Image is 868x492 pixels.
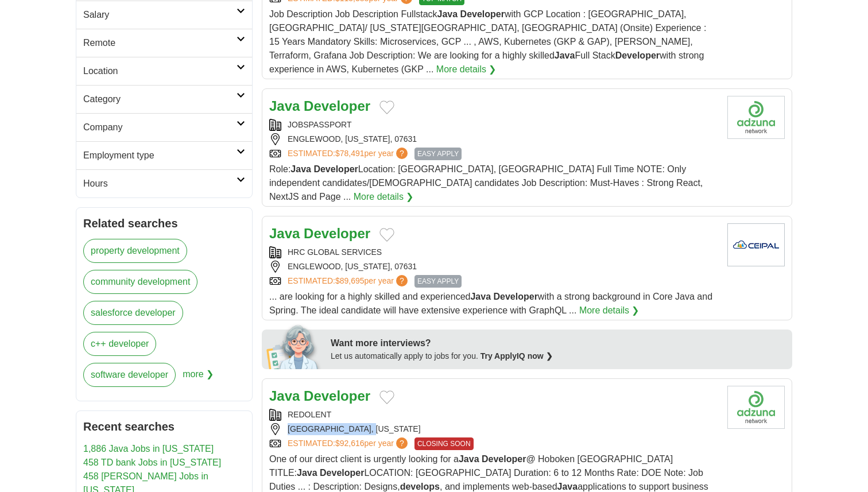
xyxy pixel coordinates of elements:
[396,437,408,449] span: ?
[727,223,785,266] img: Company logo
[269,226,370,241] a: Java Developer
[414,437,474,450] span: CLOSING SOON
[269,98,370,114] a: Java Developer
[304,98,370,114] strong: Developer
[460,9,505,19] strong: Developer
[320,468,364,478] strong: Developer
[76,29,252,57] a: Remote
[379,228,394,242] button: Add to favorite jobs
[437,9,458,19] strong: Java
[83,121,237,134] h2: Company
[269,423,718,435] div: [GEOGRAPHIC_DATA], [US_STATE]
[83,363,176,387] a: software developer
[83,332,156,356] a: c++ developer
[288,275,410,288] a: ESTIMATED:$89,695per year?
[269,388,300,404] strong: Java
[83,301,183,325] a: salesforce developer
[266,323,322,369] img: apply-iq-scientist.png
[83,36,237,50] h2: Remote
[76,169,252,197] a: Hours
[288,410,331,419] a: REDOLENT
[480,351,553,361] a: Try ApplyIQ now ❯
[76,57,252,85] a: Location
[436,63,497,76] a: More details ❯
[313,164,358,174] strong: Developer
[269,119,718,131] div: JOBSPASSPORT
[470,292,491,301] strong: Java
[379,100,394,114] button: Add to favorite jobs
[396,148,408,159] span: ?
[269,226,300,241] strong: Java
[83,444,214,454] a: 1,886 Java Jobs in [US_STATE]
[297,468,317,478] strong: Java
[290,164,311,174] strong: Java
[414,148,462,160] span: EASY APPLY
[83,458,221,467] a: 458 TD bank Jobs in [US_STATE]
[76,113,252,141] a: Company
[269,133,718,145] div: ENGLEWOOD, [US_STATE], 07631
[557,482,578,491] strong: Java
[396,275,408,286] span: ?
[555,51,575,60] strong: Java
[304,226,370,241] strong: Developer
[482,454,526,464] strong: Developer
[269,9,706,74] span: Job Description Job Description Fullstack with GCP Location : [GEOGRAPHIC_DATA], [GEOGRAPHIC_DATA...
[83,270,197,294] a: community development
[269,388,370,404] a: Java Developer
[269,246,718,258] div: HRC GLOBAL SERVICES
[335,439,365,448] span: $92,616
[493,292,537,301] strong: Developer
[727,386,785,429] img: Redolent logo
[459,454,479,464] strong: Java
[269,261,718,273] div: ENGLEWOOD, [US_STATE], 07631
[83,215,245,232] h2: Related searches
[727,96,785,139] img: Company logo
[335,149,365,158] span: $78,491
[615,51,660,60] strong: Developer
[83,8,237,22] h2: Salary
[83,149,237,162] h2: Employment type
[76,85,252,113] a: Category
[331,336,785,350] div: Want more interviews?
[304,388,370,404] strong: Developer
[288,437,410,450] a: ESTIMATED:$92,616per year?
[379,390,394,404] button: Add to favorite jobs
[400,482,440,491] strong: develops
[83,64,237,78] h2: Location
[76,1,252,29] a: Salary
[183,363,214,394] span: more ❯
[83,92,237,106] h2: Category
[354,190,414,204] a: More details ❯
[331,350,785,362] div: Let us automatically apply to jobs for you.
[414,275,462,288] span: EASY APPLY
[83,239,187,263] a: property development
[83,418,245,435] h2: Recent searches
[335,276,365,285] span: $89,695
[269,292,712,315] span: ... are looking for a highly skilled and experienced with a strong background in Core Java and Sp...
[269,98,300,114] strong: Java
[579,304,640,317] a: More details ❯
[76,141,252,169] a: Employment type
[288,148,410,160] a: ESTIMATED:$78,491per year?
[269,164,703,202] span: Role: Location: [GEOGRAPHIC_DATA], [GEOGRAPHIC_DATA] Full Time NOTE: Only independent candidates/...
[83,177,237,191] h2: Hours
